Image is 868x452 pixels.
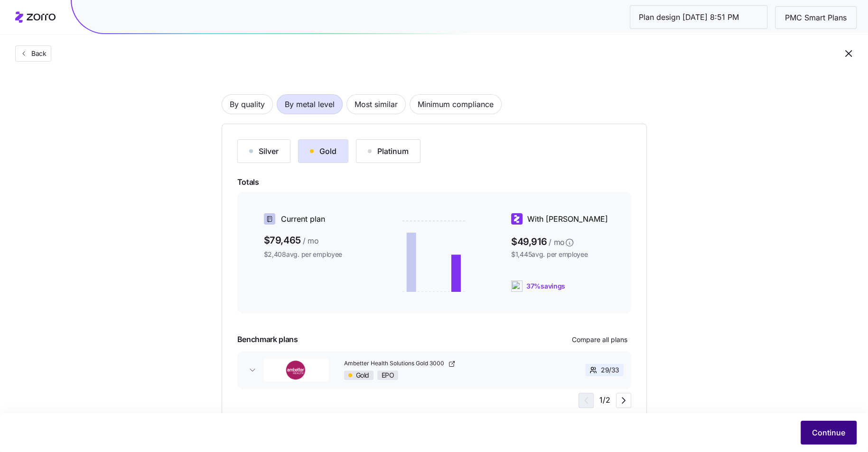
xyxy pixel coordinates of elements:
[344,360,549,368] a: Ambetter Health Solutions Gold 3000
[812,427,845,438] span: Continue
[777,12,854,24] span: PMC Smart Plans
[526,281,565,291] span: 37% savings
[511,233,616,248] span: $49,916
[568,332,631,347] button: Compare all plans
[264,213,369,225] div: Current plan
[601,365,619,375] span: 29 / 33
[572,335,627,344] span: Compare all plans
[298,139,348,163] button: Gold
[237,139,290,163] button: Silver
[264,359,329,381] img: Ambetter
[237,334,298,345] span: Benchmark plans
[418,95,494,114] span: Minimum compliance
[237,351,631,389] button: AmbetterAmbetter Health Solutions Gold 3000GoldEPO29/33
[579,393,631,408] div: 1 / 2
[356,139,420,163] button: Platinum
[249,145,279,157] div: Silver
[355,95,398,114] span: Most similar
[801,421,857,444] button: Continue
[549,236,565,248] span: / mo
[511,213,616,225] div: With [PERSON_NAME]
[15,45,51,62] button: Back
[303,235,319,247] span: / mo
[237,176,631,188] span: Totals
[264,250,369,259] span: $2,408 avg. per employee
[222,94,273,114] button: By quality
[28,49,47,58] span: Back
[264,233,369,248] span: $79,465
[511,250,616,259] span: $1,445 avg. per employee
[346,94,406,114] button: Most similar
[344,360,446,368] span: Ambetter Health Solutions Gold 3000
[382,371,394,380] span: EPO
[277,94,343,114] button: By metal level
[356,371,369,380] span: Gold
[310,145,336,157] div: Gold
[410,94,502,114] button: Minimum compliance
[285,95,335,114] span: By metal level
[230,95,265,114] span: By quality
[368,145,409,157] div: Platinum
[511,280,523,292] img: ai-icon.png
